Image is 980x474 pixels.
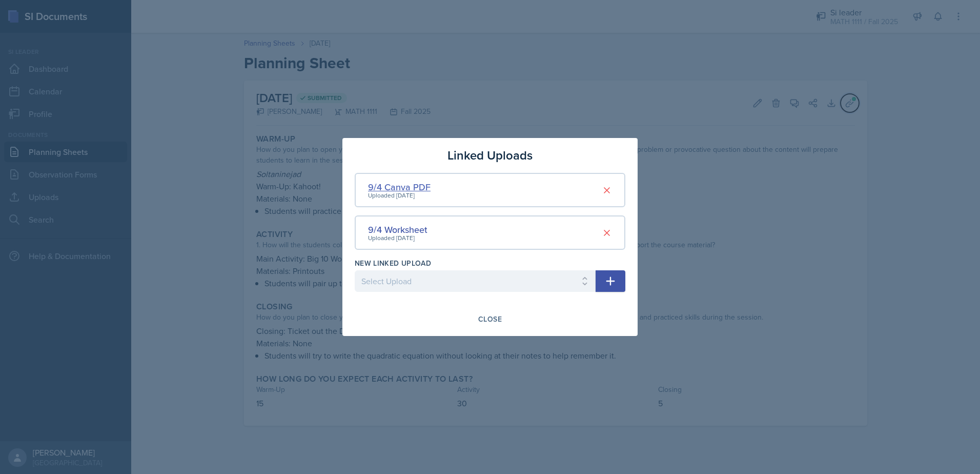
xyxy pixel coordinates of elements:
label: New Linked Upload [355,258,431,268]
div: Uploaded [DATE] [368,191,431,200]
div: Close [478,315,502,323]
button: Close [472,310,508,328]
div: 9/4 Canva PDF [368,180,431,194]
div: 9/4 Worksheet [368,223,427,236]
div: Uploaded [DATE] [368,233,427,243]
h3: Linked Uploads [447,146,533,165]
